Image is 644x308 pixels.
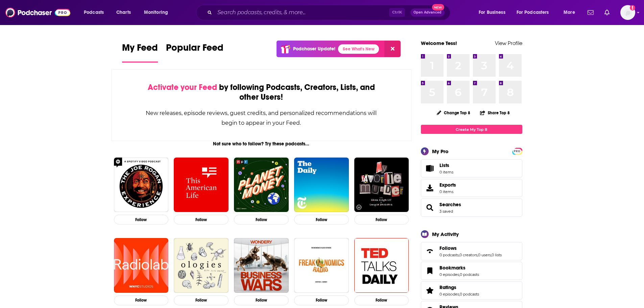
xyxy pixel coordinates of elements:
[630,5,635,10] svg: Add a profile image
[294,295,349,305] button: Follow
[513,148,521,153] a: PRO
[432,148,449,155] div: My Pro
[439,284,456,290] span: Ratings
[116,8,131,17] span: Charts
[421,179,522,197] a: Exports
[423,266,437,276] a: Bookmarks
[5,6,70,19] a: Podchaser - Follow, Share and Rate Podcasts
[354,215,409,224] button: Follow
[513,149,521,154] span: PRO
[423,286,437,295] a: Ratings
[174,295,229,305] button: Follow
[439,284,479,290] a: Ratings
[620,5,635,20] button: Show profile menu
[460,272,479,277] a: 0 podcasts
[423,164,437,173] span: Lists
[439,292,459,297] a: 0 episodes
[495,40,522,46] a: View Profile
[439,182,456,188] span: Exports
[354,295,409,305] button: Follow
[354,238,409,293] img: TED Talks Daily
[433,109,475,117] button: Change Top 8
[512,7,559,18] button: open menu
[439,265,479,271] a: Bookmarks
[144,8,168,17] span: Monitoring
[148,82,217,92] span: Activate your Feed
[460,292,479,297] a: 0 podcasts
[354,158,409,212] img: My Favorite Murder with Karen Kilgariff and Georgia Hardstark
[439,209,453,214] a: 3 saved
[491,253,492,257] span: ,
[439,202,461,208] a: Searches
[439,253,459,257] a: 0 podcasts
[174,158,229,212] img: This American Life
[421,125,522,134] a: Create My Top 8
[585,7,596,18] a: Show notifications dropdown
[439,162,453,168] span: Lists
[294,238,349,293] img: Freakonomics Radio
[145,82,378,102] div: by following Podcasts, Creators, Lists, and other Users!
[215,7,389,18] input: Search podcasts, credits, & more...
[423,203,437,212] a: Searches
[432,4,444,10] span: New
[432,231,459,237] div: My Activity
[439,189,456,194] span: 0 items
[439,265,466,271] span: Bookmarks
[421,281,522,300] span: Ratings
[174,238,229,293] a: Ologies with Alie Ward
[413,11,442,14] span: Open Advanced
[439,170,453,174] span: 0 items
[559,7,583,18] button: open menu
[202,5,457,20] div: Search podcasts, credits, & more...
[166,42,223,63] a: Popular Feed
[139,7,177,18] button: open menu
[389,8,405,17] span: Ctrl K
[421,159,522,177] a: Lists
[439,245,457,251] span: Follows
[234,215,289,224] button: Follow
[439,162,449,168] span: Lists
[620,5,635,20] span: Logged in as tessvanden
[564,8,575,17] span: More
[602,7,612,18] a: Show notifications dropdown
[439,272,459,277] a: 0 episodes
[114,238,169,293] img: Radiolab
[459,253,477,257] a: 0 creators
[620,5,635,20] img: User Profile
[293,46,335,52] p: Podchaser Update!
[294,158,349,212] img: The Daily
[480,106,510,119] button: Share Top 8
[423,246,437,256] a: Follows
[410,8,445,17] button: Open AdvancedNew
[112,7,135,18] a: Charts
[421,198,522,217] span: Searches
[114,158,169,212] a: The Joe Rogan Experience
[145,108,378,128] div: New releases, episode reviews, guest credits, and personalized recommendations will begin to appe...
[79,7,113,18] button: open menu
[84,8,104,17] span: Podcasts
[338,44,379,54] a: See What's New
[478,253,491,257] a: 0 users
[459,292,460,297] span: ,
[479,8,505,17] span: For Business
[477,253,478,257] span: ,
[122,42,158,57] span: My Feed
[492,253,502,257] a: 0 lists
[234,158,289,212] img: Planet Money
[111,141,412,147] div: Not sure who to follow? Try these podcasts...
[423,183,437,193] span: Exports
[421,242,522,260] span: Follows
[459,253,459,257] span: ,
[234,238,289,293] img: Business Wars
[114,215,169,224] button: Follow
[517,8,549,17] span: For Podcasters
[421,262,522,280] span: Bookmarks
